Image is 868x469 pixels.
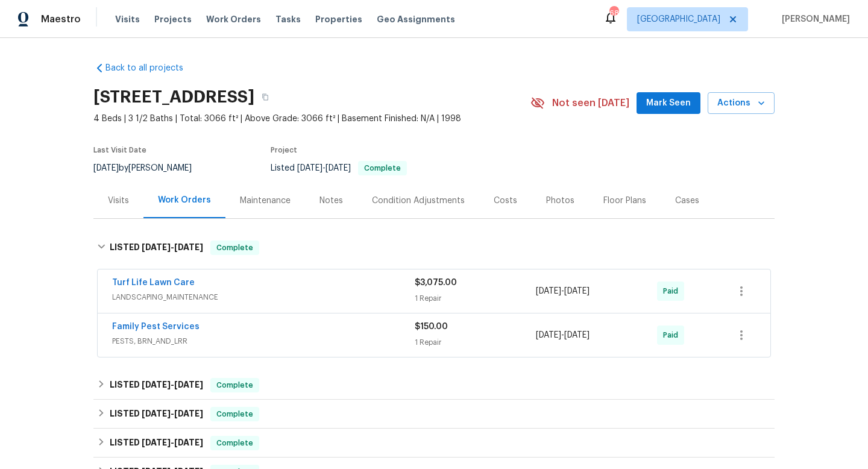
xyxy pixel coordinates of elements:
span: Project [271,146,297,154]
div: by [PERSON_NAME] [93,161,206,175]
span: [DATE] [325,164,351,172]
div: Work Orders [158,194,211,206]
span: [GEOGRAPHIC_DATA] [637,13,720,25]
span: Last Visit Date [93,146,146,154]
span: [DATE] [174,409,203,418]
span: [DATE] [142,438,171,447]
h6: LISTED [110,378,203,392]
span: Work Orders [206,13,261,25]
span: Mark Seen [646,96,691,111]
span: [DATE] [142,380,171,389]
span: [DATE] [564,331,590,339]
button: Actions [708,92,775,115]
span: - [536,285,590,297]
div: Maintenance [240,195,291,207]
div: Visits [108,195,129,207]
span: [DATE] [536,287,561,295]
span: [DATE] [142,243,171,251]
span: [DATE] [174,438,203,447]
span: [DATE] [142,409,171,418]
div: Photos [546,195,574,207]
div: Costs [494,195,517,207]
span: Complete [212,408,258,420]
div: 1 Repair [415,336,536,348]
span: Not seen [DATE] [552,97,629,109]
div: 1 Repair [415,292,536,304]
span: 4 Beds | 3 1/2 Baths | Total: 3066 ft² | Above Grade: 3066 ft² | Basement Finished: N/A | 1998 [93,113,530,125]
span: [PERSON_NAME] [777,13,850,25]
span: Maestro [41,13,81,25]
span: - [536,329,590,341]
span: Tasks [275,15,301,24]
span: Actions [717,96,765,111]
h6: LISTED [110,241,203,255]
span: Visits [115,13,140,25]
a: Back to all projects [93,62,209,74]
span: Complete [212,242,258,254]
span: - [142,409,203,418]
span: - [142,438,203,447]
h2: [STREET_ADDRESS] [93,91,254,103]
span: [DATE] [174,380,203,389]
h6: LISTED [110,407,203,421]
span: Paid [663,285,683,297]
span: $150.00 [415,323,448,331]
span: Complete [212,379,258,391]
div: 68 [609,7,618,19]
div: LISTED [DATE]-[DATE]Complete [93,429,775,458]
span: [DATE] [564,287,590,295]
span: LANDSCAPING_MAINTENANCE [112,291,415,303]
span: [DATE] [297,164,322,172]
div: Floor Plans [603,195,646,207]
div: LISTED [DATE]-[DATE]Complete [93,228,775,267]
span: Listed [271,164,407,172]
span: Complete [359,165,406,172]
span: - [142,380,203,389]
div: LISTED [DATE]-[DATE]Complete [93,371,775,400]
span: Geo Assignments [377,13,455,25]
span: - [142,243,203,251]
span: Projects [154,13,192,25]
div: LISTED [DATE]-[DATE]Complete [93,400,775,429]
div: Condition Adjustments [372,195,465,207]
div: Notes [319,195,343,207]
span: Properties [315,13,362,25]
span: [DATE] [174,243,203,251]
span: [DATE] [536,331,561,339]
span: PESTS, BRN_AND_LRR [112,335,415,347]
button: Copy Address [254,86,276,108]
a: Family Pest Services [112,323,200,331]
h6: LISTED [110,436,203,450]
button: Mark Seen [637,92,700,115]
span: Complete [212,437,258,449]
span: - [297,164,351,172]
span: $3,075.00 [415,279,457,287]
span: Paid [663,329,683,341]
a: Turf Life Lawn Care [112,279,195,287]
span: [DATE] [93,164,119,172]
div: Cases [675,195,699,207]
